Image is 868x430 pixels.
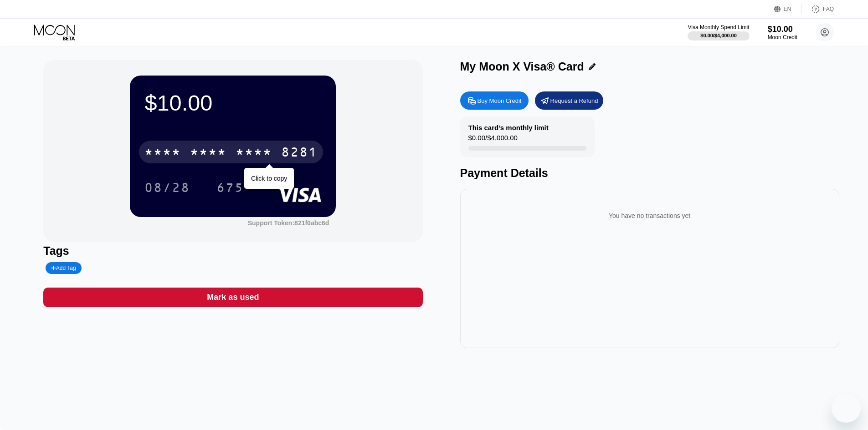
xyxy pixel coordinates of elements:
div: $0.00 / $4,000.00 [700,33,737,38]
div: FAQ [823,6,834,12]
div: You have no transactions yet [467,203,832,228]
div: Request a Refund [535,91,603,110]
div: Request a Refund [550,97,598,105]
div: $0.00 / $4,000.00 [468,134,518,146]
div: Click to copy [251,175,287,182]
div: Mark as used [43,288,422,307]
div: Tags [43,244,422,258]
div: 8281 [281,146,318,161]
div: 08/28 [138,176,197,199]
div: Mark as used [207,292,259,303]
div: Visa Monthly Spend Limit$0.00/$4,000.00 [688,24,749,40]
div: $10.00Moon Credit [768,25,797,40]
div: 675 [210,176,251,199]
div: 675 [216,182,244,196]
div: $10.00 [144,90,321,116]
div: EN [784,6,791,12]
div: My Moon X Visa® Card [460,60,584,73]
div: Support Token:821f0abc6d [248,219,329,227]
div: Support Token: 821f0abc6d [248,219,329,227]
div: 08/28 [144,182,190,196]
div: EN [774,5,802,14]
div: $10.00 [768,25,797,34]
div: Moon Credit [768,34,797,40]
div: Buy Moon Credit [478,97,522,105]
div: Payment Details [460,167,839,180]
iframe: Nút để khởi chạy cửa sổ nhắn tin [832,394,861,423]
div: This card’s monthly limit [468,124,549,132]
div: Add Tag [46,262,81,274]
div: Add Tag [51,265,76,271]
div: FAQ [802,5,834,14]
div: Buy Moon Credit [460,91,529,110]
div: Visa Monthly Spend Limit [688,24,749,30]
